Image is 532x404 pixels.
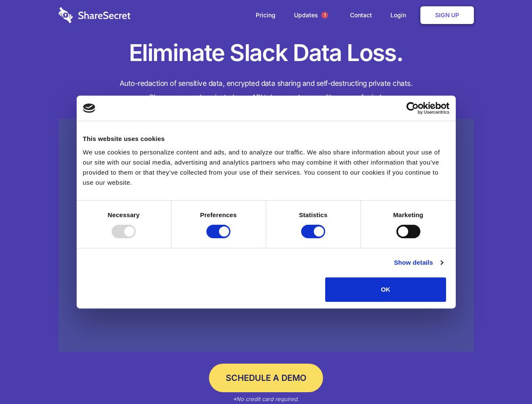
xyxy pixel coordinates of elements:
h1: Eliminate Slack Data Loss. [59,38,474,68]
span: 1 [321,12,328,19]
strong: Necessary [108,211,140,218]
button: OK [325,277,446,302]
div: We use cookies to personalize content and ads, and to analyze our traffic. We also share informat... [83,147,449,188]
a: Show details [394,258,443,268]
h4: Auto-redaction of sensitive data, encrypted data sharing and self-destructing private chats. Shar... [59,77,474,104]
strong: Statistics [299,211,328,218]
a: Contact [342,2,380,28]
a: Sign Up [420,6,474,24]
img: logo-wordmark-white-trans-d4663122ce5f474addd5e946df7df03e33cb6a1c49d2221995e7729f52c070b2.svg [59,7,131,23]
strong: Marketing [393,211,423,218]
div: This website uses cookies [83,134,449,144]
em: *No credit card required. [233,396,299,402]
a: Login [382,2,419,28]
a: Pricing [247,2,284,28]
a: Wistia video thumbnail [59,119,474,352]
strong: Preferences [200,211,237,218]
a: Usercentrics Cookiebot - opens in a new window [376,102,449,114]
a: Schedule a Demo [209,364,323,392]
img: logo [83,104,96,113]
